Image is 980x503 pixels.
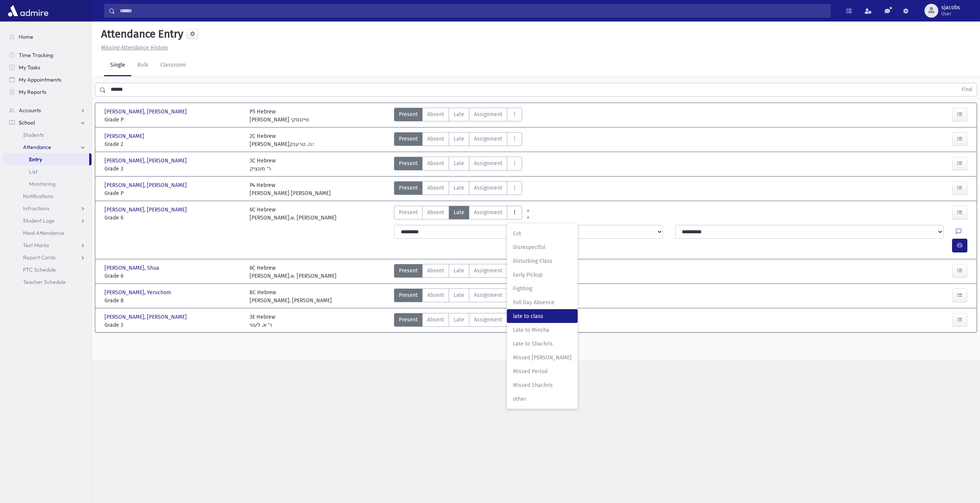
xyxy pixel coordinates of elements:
[513,271,572,279] span: Early Pickup
[399,291,418,299] span: Present
[427,291,444,299] span: Absent
[399,159,418,167] span: Present
[6,3,50,18] img: AdmirePro
[250,157,276,173] div: 3C Hebrew ר' מונציק
[427,184,444,192] span: Absent
[454,159,464,167] span: Late
[3,165,91,178] a: List
[105,132,146,140] span: [PERSON_NAME]
[513,326,572,334] span: Late to Mincha
[19,107,41,114] span: Accounts
[513,243,572,251] span: Disrespectful
[105,272,242,280] span: Grade 6
[29,180,56,187] span: Monitoring
[105,189,242,197] span: Grade P
[19,33,33,40] span: Home
[427,267,444,275] span: Absent
[250,132,314,148] div: 2C Hebrew [PERSON_NAME]י.ה. טרענק
[105,157,188,165] span: [PERSON_NAME], [PERSON_NAME]
[513,298,572,306] span: Full Day Absence
[427,316,444,324] span: Absent
[105,297,242,305] span: Grade 8
[513,229,572,238] span: Cut
[3,190,91,202] a: Notifications
[250,288,332,305] div: 8C Hebrew [PERSON_NAME]. [PERSON_NAME]
[474,184,502,192] span: Assignment
[3,153,89,165] a: Entry
[23,279,66,285] span: Teacher Schedule
[131,55,154,76] a: Bulk
[3,178,91,190] a: Monitoring
[394,181,522,197] div: AttTypes
[23,242,49,249] span: Test Marks
[3,104,91,116] a: Accounts
[250,264,336,280] div: 6C Hebrew [PERSON_NAME].א. [PERSON_NAME]
[3,86,91,98] a: My Reports
[105,206,188,214] span: [PERSON_NAME], [PERSON_NAME]
[23,205,49,212] span: Infractions
[513,257,572,265] span: Disturbing Class
[3,264,91,276] a: PTC Schedule
[474,291,502,299] span: Assignment
[394,132,522,148] div: AttTypes
[941,11,960,17] span: User
[250,206,336,222] div: 6C Hebrew [PERSON_NAME].א. [PERSON_NAME]
[941,5,960,11] span: sjacobs
[427,208,444,216] span: Absent
[3,202,91,215] a: Infractions
[98,28,183,41] h5: Attendance Entry
[513,340,572,348] span: Late to Shachris
[474,135,502,143] span: Assignment
[399,208,418,216] span: Present
[454,291,464,299] span: Late
[105,108,188,116] span: [PERSON_NAME], [PERSON_NAME]
[3,49,91,61] a: Time Tracking
[23,193,53,200] span: Notifications
[3,276,91,288] a: Teacher Schedule
[105,313,188,321] span: [PERSON_NAME], [PERSON_NAME]
[101,44,168,51] u: Missing Attendance History
[23,266,56,273] span: PTC Schedule
[105,214,242,222] span: Grade 6
[19,88,46,95] span: My Reports
[394,264,522,280] div: AttTypes
[394,157,522,173] div: AttTypes
[399,316,418,324] span: Present
[513,354,572,362] span: Missed [PERSON_NAME]
[474,159,502,167] span: Assignment
[454,267,464,275] span: Late
[957,83,977,96] button: Find
[513,285,572,293] span: Fighting
[513,312,572,320] span: late to class
[427,159,444,167] span: Absent
[104,55,131,76] a: Single
[23,229,64,236] span: Meal Attendance
[250,108,309,124] div: P5 Hebrew [PERSON_NAME] ווייזנסקי
[3,61,91,74] a: My Tasks
[474,267,502,275] span: Assignment
[454,110,464,118] span: Late
[105,165,242,173] span: Grade 3
[454,184,464,192] span: Late
[474,208,502,216] span: Assignment
[19,52,53,59] span: Time Tracking
[105,116,242,124] span: Grade P
[23,131,44,138] span: Students
[513,395,572,403] span: other
[3,251,91,264] a: Report Cards
[23,217,54,224] span: Student Logs
[3,239,91,251] a: Test Marks
[399,184,418,192] span: Present
[250,181,331,197] div: P4 Hebrew [PERSON_NAME] [PERSON_NAME]
[23,254,56,261] span: Report Cards
[427,135,444,143] span: Absent
[513,367,572,375] span: Missed Period
[3,129,91,141] a: Students
[98,44,168,51] a: Missing Attendance History
[115,4,830,18] input: Search
[104,352,968,360] div: © 2025 -
[399,110,418,118] span: Present
[105,288,173,297] span: [PERSON_NAME], Yeruchom
[105,264,161,272] span: [PERSON_NAME], Shua
[19,64,40,71] span: My Tasks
